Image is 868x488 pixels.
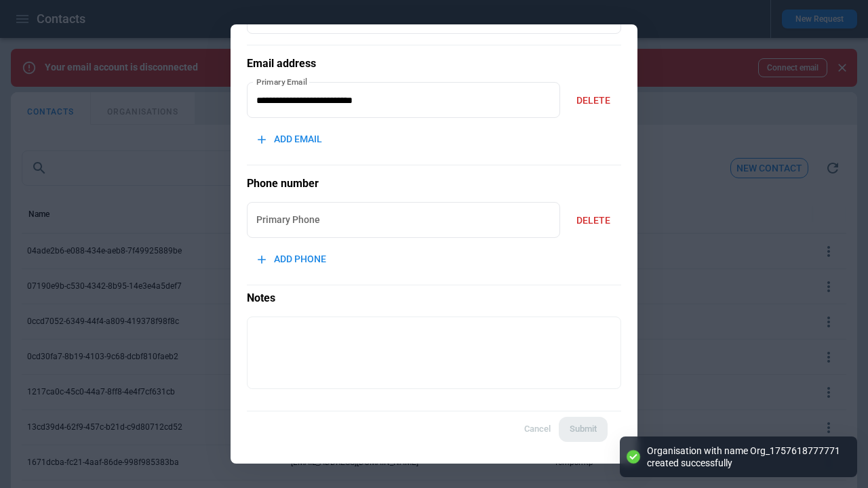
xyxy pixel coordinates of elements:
p: Notes [247,285,621,306]
button: ADD PHONE [247,245,337,274]
button: DELETE [566,86,621,115]
h5: Phone number [247,176,621,191]
button: ADD EMAIL [247,125,333,154]
label: Primary Email [256,76,308,87]
button: DELETE [566,206,621,235]
h5: Email address [247,56,621,71]
div: Organisation with name Org_1757618777771 created successfully [647,445,844,469]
